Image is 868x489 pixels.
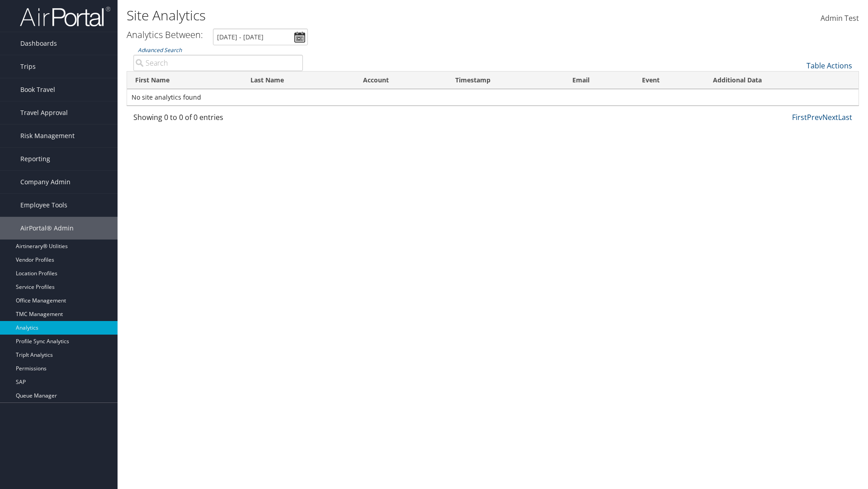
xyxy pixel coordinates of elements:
th: Additional Data [705,72,859,89]
span: Dashboards [20,32,57,55]
a: Advanced Search [138,46,182,54]
th: Last Name: activate to sort column ascending [242,72,355,89]
img: airportal-logo.png [20,6,110,27]
span: Travel Approval [20,101,68,124]
div: Showing 0 to 0 of 0 entries [133,112,303,127]
span: AirPortal® Admin [20,217,74,240]
a: Table Actions [807,61,852,71]
a: Prev [807,112,822,122]
a: First [792,112,807,122]
span: Reporting [20,148,50,170]
a: Admin Test [821,5,859,33]
span: Trips [20,55,36,78]
th: Timestamp: activate to sort column descending [447,72,564,89]
span: Book Travel [20,78,55,101]
th: Event [634,72,705,89]
a: Next [822,112,838,122]
input: Advanced Search [133,55,303,71]
span: Company Admin [20,171,71,193]
span: Employee Tools [20,194,67,216]
h1: Site Analytics [127,6,615,25]
th: First Name: activate to sort column ascending [127,72,242,89]
span: Risk Management [20,125,75,147]
h3: Analytics Between: [127,29,203,41]
td: No site analytics found [127,89,859,105]
th: Account: activate to sort column ascending [355,72,447,89]
a: Last [838,112,852,122]
span: Admin Test [821,13,859,23]
th: Email [564,72,634,89]
input: [DATE] - [DATE] [213,29,308,45]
